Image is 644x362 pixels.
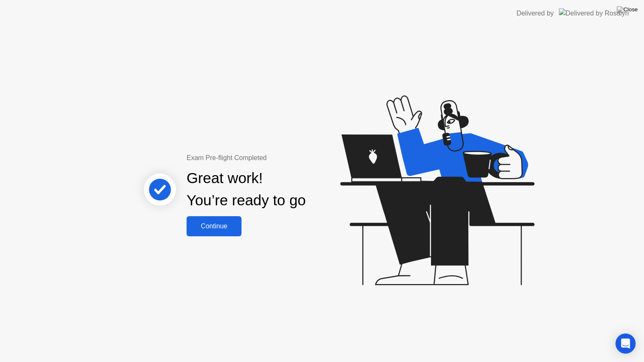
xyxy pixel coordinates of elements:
[615,334,636,354] div: Open Intercom Messenger
[187,167,306,212] div: Great work! You’re ready to go
[189,222,239,230] div: Continue
[617,6,638,13] img: Close
[559,8,629,18] img: Delivered by Rosalyn
[517,8,554,18] div: Delivered by
[187,153,360,163] div: Exam Pre-flight Completed
[187,216,241,236] button: Continue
